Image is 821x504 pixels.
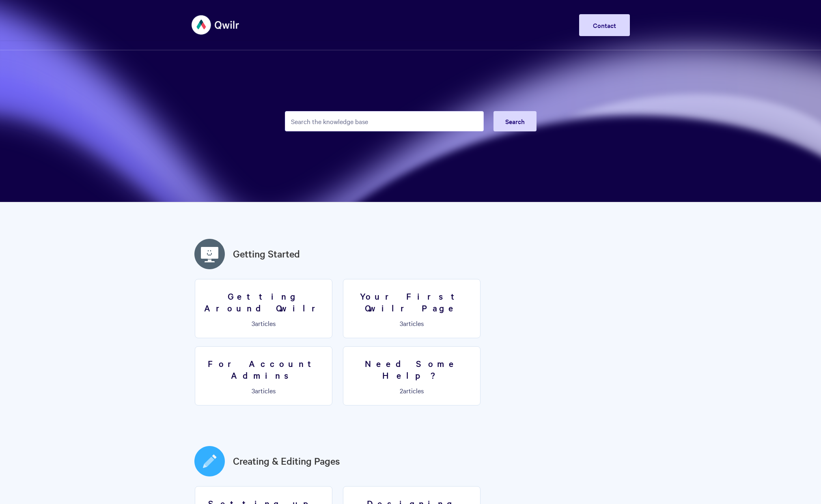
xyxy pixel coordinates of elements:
[343,279,481,338] a: Your First Qwilr Page 3articles
[233,454,340,468] a: Creating & Editing Pages
[285,111,484,131] input: Search the knowledge base
[195,279,332,338] a: Getting Around Qwilr 3articles
[200,358,327,381] h3: For Account Admins
[348,358,475,381] h3: Need Some Help?
[252,319,255,328] span: 3
[579,14,630,36] a: Contact
[400,386,403,395] span: 2
[343,346,481,405] a: Need Some Help? 2articles
[252,386,255,395] span: 3
[233,247,300,261] a: Getting Started
[200,320,327,327] p: articles
[348,290,475,313] h3: Your First Qwilr Page
[400,319,403,328] span: 3
[200,387,327,394] p: articles
[195,346,332,405] a: For Account Admins 3articles
[505,117,525,126] span: Search
[348,320,475,327] p: articles
[348,387,475,394] p: articles
[493,111,537,131] button: Search
[200,290,327,313] h3: Getting Around Qwilr
[192,10,240,40] img: Qwilr Help Center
